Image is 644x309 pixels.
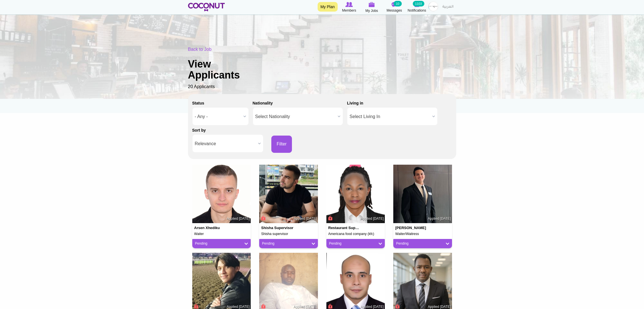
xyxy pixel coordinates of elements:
[394,303,400,309] span: Connect to Unlock the Profile
[192,100,204,106] label: Status
[194,226,227,230] h4: Arsen Xhediku
[271,136,292,153] button: Filter
[261,232,316,236] h5: Shisha supervisor
[188,3,225,11] img: Home
[329,241,382,246] a: Pending
[365,8,378,14] span: My Jobs
[192,165,251,223] img: Arsen Xhediku's picture
[188,47,212,52] a: Back to Job
[193,303,198,309] span: Connect to Unlock the Profile
[392,2,397,7] img: Messages
[394,1,401,6] small: 10
[383,1,406,13] a: Messages Messages 10
[347,100,363,106] label: Living in
[259,165,318,223] img: Yusub Aghayev's picture
[387,8,402,13] span: Messages
[369,2,375,7] img: My Jobs
[260,303,265,309] span: Connect to Unlock the Profile
[328,226,361,230] h4: Restaurant supervisor
[195,108,241,126] span: - Any -
[260,215,265,221] span: Connect to Unlock the Profile
[192,127,206,133] label: Sort by
[395,232,450,236] h5: Waiter/Waitress
[188,58,259,81] h1: View Applicants
[253,100,273,106] label: Nationality
[440,1,456,13] a: العربية
[328,232,383,236] h5: Americana food company (kfc)
[195,241,248,246] a: Pending
[338,1,361,13] a: Browse Members Members
[194,232,249,236] h5: Waiter
[342,8,356,13] span: Members
[350,108,430,126] span: Select Living In
[195,135,256,153] span: Relevance
[328,215,333,221] span: Connect to Unlock the Profile
[393,165,452,223] img: Abdou Elkholy's picture
[361,1,383,14] a: My Jobs My Jobs
[413,1,424,6] small: 1103
[408,8,426,13] span: Notifications
[396,241,449,246] a: Pending
[318,2,338,12] a: My Plan
[395,226,428,230] h4: [PERSON_NAME]
[262,241,315,246] a: Pending
[406,1,428,13] a: Notifications Notifications 1103
[345,2,353,7] img: Browse Members
[328,303,333,309] span: Connect to Unlock the Profile
[261,226,294,230] h4: Shisha supervisor
[255,108,336,126] span: Select Nationality
[326,165,385,223] img: Nakkazi Sharon's picture
[188,46,456,90] div: 20 Applicants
